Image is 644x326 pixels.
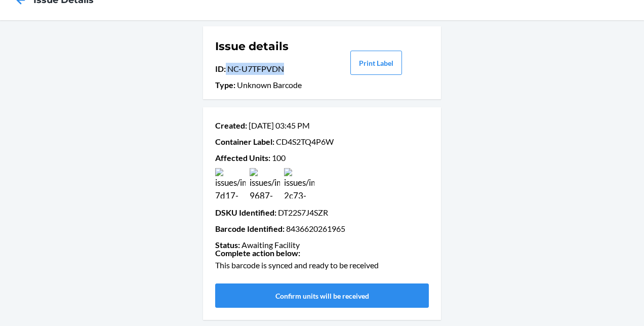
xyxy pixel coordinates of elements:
[215,152,429,164] p: 100
[215,240,240,250] span: Status :
[215,63,321,75] p: NC-U7TFPVDN
[215,239,429,251] p: Awaiting Facility
[215,79,321,91] p: Unknown Barcode
[215,136,429,148] p: CD4S2TQ4P6W
[215,223,429,235] p: 8436620261965
[215,248,300,258] span: Complete action below :
[215,137,274,146] span: Container Label :
[215,38,321,55] h1: Issue details
[215,207,429,219] p: DT22S7J4SZR
[215,208,276,217] span: DSKU Identified :
[350,51,402,75] button: Print Label
[215,153,270,162] span: Affected Units :
[215,259,429,271] p: This barcode is synced and ready to be received
[215,283,429,308] button: Confirm units will be received
[250,168,280,198] img: issues/images/60de1bce-9687-468a-942a-3a278cb91fb6.jpg
[215,80,235,90] span: Type :
[215,119,429,132] p: [DATE] 03:45 PM
[284,168,314,198] img: issues/images/dba8b9c6-2c73-4001-aec0-a002ea9fa49e.jpg
[215,224,285,233] span: Barcode Identified :
[215,120,247,130] span: Created :
[215,64,226,73] span: ID :
[215,168,246,198] img: issues/images/d49a8827-7d17-486b-9390-80411132bf22.jpg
